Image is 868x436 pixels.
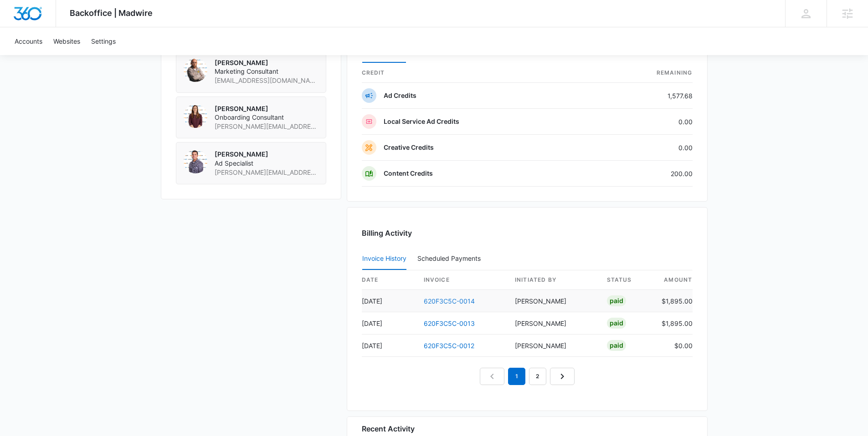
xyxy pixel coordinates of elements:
div: Paid [607,340,626,351]
a: Accounts [9,27,48,55]
p: [PERSON_NAME] [215,150,318,159]
a: Settings [86,27,121,55]
p: Ad Credits [384,91,416,100]
h6: Recent Activity [362,423,415,434]
button: Invoice History [362,248,406,270]
span: [PERSON_NAME][EMAIL_ADDRESS][PERSON_NAME][DOMAIN_NAME] [215,122,318,131]
span: Backoffice | Madwire [70,8,153,18]
a: Websites [48,27,86,55]
p: [PERSON_NAME] [215,104,318,113]
h3: Billing Activity [362,228,693,238]
span: [EMAIL_ADDRESS][DOMAIN_NAME] [215,76,318,85]
th: status [600,270,654,290]
span: [PERSON_NAME][EMAIL_ADDRESS][PERSON_NAME][DOMAIN_NAME] [215,168,318,177]
a: Next Page [550,368,575,385]
div: Scheduled Payments [417,255,484,262]
td: 0.00 [596,109,693,135]
img: Brent Avila [184,150,207,173]
a: 620F3C5C-0014 [424,297,475,305]
p: Local Service Ad Credits [384,117,459,126]
td: $1,895.00 [654,290,693,312]
td: 1,577.68 [596,83,693,109]
td: [PERSON_NAME] [508,312,600,335]
th: Initiated By [508,270,600,290]
div: Paid [607,295,626,306]
td: [DATE] [362,290,416,312]
nav: Pagination [480,368,575,385]
td: $1,895.00 [654,312,693,335]
span: Onboarding Consultant [215,113,318,122]
p: Creative Credits [384,143,434,152]
a: Page 2 [529,368,546,385]
a: 620F3C5C-0012 [424,342,474,350]
p: [PERSON_NAME] [215,58,318,67]
p: Content Credits [384,169,433,178]
div: Paid [607,318,626,329]
th: Remaining [596,63,693,83]
th: invoice [416,270,508,290]
th: amount [654,270,693,290]
td: [PERSON_NAME] [508,290,600,312]
th: date [362,270,416,290]
img: Austyn Binkly [184,58,207,82]
span: Marketing Consultant [215,67,318,76]
td: [DATE] [362,335,416,357]
td: 200.00 [596,161,693,187]
td: 0.00 [596,135,693,161]
th: credit [362,63,596,83]
td: [DATE] [362,312,416,335]
img: Rachel Bellio [184,104,207,128]
td: [PERSON_NAME] [508,335,600,357]
em: 1 [508,368,525,385]
td: $0.00 [654,335,693,357]
a: 620F3C5C-0013 [424,319,475,327]
span: Ad Specialist [215,159,318,168]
